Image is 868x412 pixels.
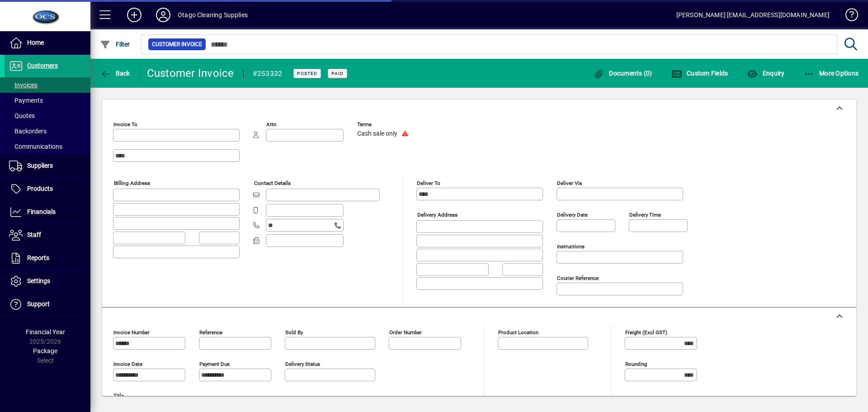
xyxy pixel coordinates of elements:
span: Payments [9,97,43,104]
mat-label: Order number [389,329,422,336]
span: Documents (0) [594,70,652,77]
span: Support [27,300,50,308]
a: Support [5,293,90,316]
div: Otago Cleaning Supplies [178,8,248,22]
mat-label: Attn [266,121,276,128]
mat-label: Deliver To [417,180,440,186]
button: Documents (0) [591,65,655,81]
mat-label: Product location [498,329,538,336]
mat-label: Freight (excl GST) [625,329,667,336]
span: Communications [9,143,62,150]
a: Knowledge Base [839,2,857,31]
mat-label: Title [113,393,124,399]
app-page-header-button: Back [90,65,140,81]
button: Profile [149,7,178,23]
button: Back [98,65,132,81]
span: Posted [297,71,317,76]
mat-label: Rounding [625,361,647,367]
span: Custom Fields [671,70,728,77]
mat-label: Sold by [285,329,303,336]
mat-label: Delivery date [557,212,588,218]
span: Invoices [9,81,38,89]
mat-label: Delivery time [629,212,661,218]
a: Home [5,32,90,54]
a: Communications [5,139,90,154]
span: Settings [27,277,50,284]
a: Invoices [5,77,90,93]
span: Staff [27,231,41,238]
mat-label: Delivery status [285,361,320,367]
mat-label: Payment due [199,361,230,367]
mat-label: Reference [199,329,222,336]
mat-label: Courier Reference [557,275,599,281]
button: Add [120,7,149,23]
button: Custom Fields [669,65,731,81]
span: Filter [100,41,130,48]
span: Terms [357,122,411,128]
span: Paid [331,71,344,76]
a: Quotes [5,108,90,123]
a: Financials [5,201,90,223]
mat-label: Deliver via [557,180,582,186]
span: Customers [27,62,58,69]
a: Settings [5,270,90,293]
a: Payments [5,93,90,108]
a: Reports [5,247,90,270]
mat-label: Invoice To [113,121,137,128]
mat-label: Invoice number [113,329,150,336]
a: Suppliers [5,155,90,177]
div: #253332 [253,66,283,81]
button: Filter [98,36,132,52]
span: Financial Year [26,328,65,336]
span: Package [33,347,57,355]
span: Back [100,70,130,77]
a: Products [5,178,90,200]
div: Customer Invoice [147,66,234,81]
div: [PERSON_NAME] [EMAIL_ADDRESS][DOMAIN_NAME] [676,8,830,22]
span: Backorders [9,128,47,135]
span: More Options [804,70,859,77]
span: Cash sale only [357,130,397,137]
mat-label: Instructions [557,243,585,250]
a: Backorders [5,123,90,139]
span: Quotes [9,112,35,119]
button: Enquiry [745,65,787,81]
span: Suppliers [27,162,53,169]
span: Products [27,185,53,192]
span: Customer Invoice [152,40,202,49]
span: Home [27,39,44,46]
span: Reports [27,254,49,261]
mat-label: Invoice date [113,361,142,367]
button: More Options [802,65,861,81]
span: Enquiry [747,70,784,77]
a: Staff [5,224,90,246]
span: Financials [27,208,56,215]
